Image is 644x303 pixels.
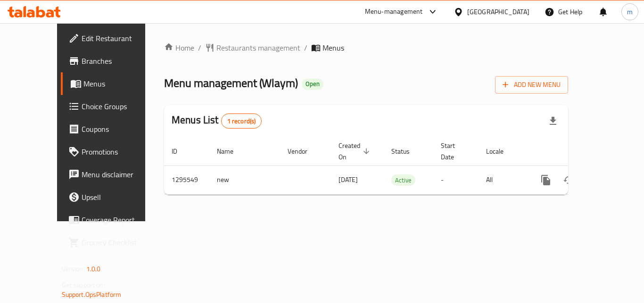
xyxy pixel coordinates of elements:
[164,42,568,53] nav: breadcrumb
[391,174,415,186] div: Active
[86,263,101,275] span: 1.0.0
[82,33,157,44] span: Edit Restaurant
[557,169,580,191] button: Change Status
[82,55,157,67] span: Branches
[288,146,320,157] span: Vendor
[486,146,516,157] span: Locale
[217,146,246,157] span: Name
[82,237,157,248] span: Grocery Checklist
[209,165,280,194] td: new
[503,79,561,91] span: Add New Menu
[62,263,85,275] span: Version:
[164,72,298,94] span: Menu management ( Wlaym )
[164,42,194,53] a: Home
[82,191,157,203] span: Upsell
[222,117,262,126] span: 1 record(s)
[433,165,479,194] td: -
[216,42,300,53] span: Restaurants management
[83,78,157,89] span: Menus
[467,7,529,17] div: [GEOGRAPHIC_DATA]
[61,140,165,163] a: Promotions
[62,288,122,301] a: Support.OpsPlatform
[479,165,527,194] td: All
[61,118,165,140] a: Coupons
[205,42,300,53] a: Restaurants management
[302,80,323,88] span: Open
[61,186,165,208] a: Upsell
[82,101,157,112] span: Choice Groups
[61,208,165,231] a: Coverage Report
[61,95,165,118] a: Choice Groups
[198,42,201,53] li: /
[627,7,633,17] span: m
[61,50,165,72] a: Branches
[441,140,467,163] span: Start Date
[61,231,165,254] a: Grocery Checklist
[82,146,157,157] span: Promotions
[61,72,165,95] a: Menus
[61,163,165,186] a: Menu disclaimer
[302,78,323,90] div: Open
[535,169,557,191] button: more
[172,146,190,157] span: ID
[542,110,564,132] div: Export file
[495,76,568,94] button: Add New Menu
[304,42,307,53] li: /
[322,42,344,53] span: Menus
[164,165,209,194] td: 1295549
[391,175,415,186] span: Active
[82,123,157,135] span: Coupons
[527,137,633,166] th: Actions
[82,214,157,225] span: Coverage Report
[164,137,633,195] table: enhanced table
[391,146,422,157] span: Status
[172,113,262,129] h2: Menus List
[62,279,105,291] span: Get support on:
[221,113,262,129] div: Total records count
[61,27,165,50] a: Edit Restaurant
[82,169,157,180] span: Menu disclaimer
[365,6,423,17] div: Menu-management
[339,140,372,163] span: Created On
[339,173,358,186] span: [DATE]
